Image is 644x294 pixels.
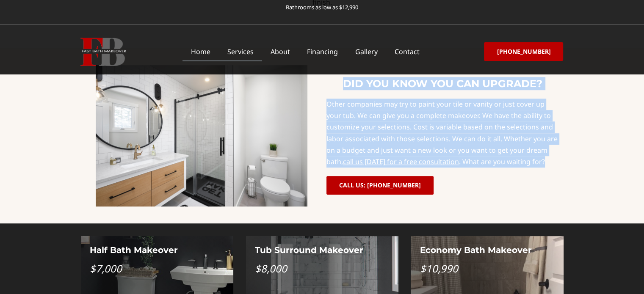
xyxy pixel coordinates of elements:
h3: DID YOU KNOW YOU CAN UPGRADE? [326,77,559,90]
h4: Economy Bath Makeover [420,245,555,255]
div: Other companies may try to paint your tile or vanity or just cover up your tub. We can give you a... [326,99,559,168]
span: CALL US: [PHONE_NUMBER] [339,182,421,188]
p: $8,000 [255,264,390,274]
a: [PHONE_NUMBER] [484,42,563,61]
h4: Tub Surround Makeover [255,245,390,255]
a: Gallery [346,42,386,61]
a: About [262,42,299,61]
p: $10,990 [420,264,555,274]
p: $7,000 [90,264,224,274]
a: call us [DATE] for a free consultation [343,157,459,166]
a: Financing [299,42,346,61]
img: bathroom-makeover [96,65,307,206]
a: CALL US: [PHONE_NUMBER] [326,176,434,195]
span: [PHONE_NUMBER] [497,49,550,55]
a: Contact [386,42,428,61]
h4: Half Bath Makeover [90,245,224,255]
a: Home [182,42,219,61]
a: Services [219,42,262,61]
img: Fast Bath Makeover icon [80,38,126,66]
